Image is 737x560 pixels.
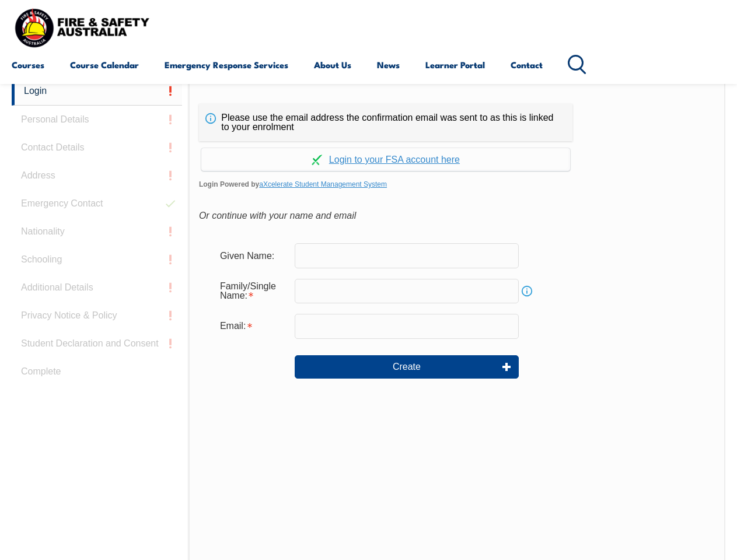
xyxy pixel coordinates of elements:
[199,176,715,193] span: Login Powered by
[70,51,139,79] a: Course Calendar
[12,51,44,79] a: Courses
[312,155,322,165] img: Log in withaxcelerate
[211,315,295,337] div: Email is required.
[199,104,572,141] div: Please use the email address the confirmation email was sent to as this is linked to your enrolment
[211,244,295,267] div: Given Name:
[377,51,400,79] a: News
[314,51,351,79] a: About Us
[165,51,288,79] a: Emergency Response Services
[519,283,535,299] a: Info
[425,51,485,79] a: Learner Portal
[211,275,295,307] div: Family/Single Name is required.
[295,355,519,379] button: Create
[12,77,182,106] a: Login
[259,180,387,188] a: aXcelerate Student Management System
[511,51,543,79] a: Contact
[199,207,715,225] div: Or continue with your name and email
